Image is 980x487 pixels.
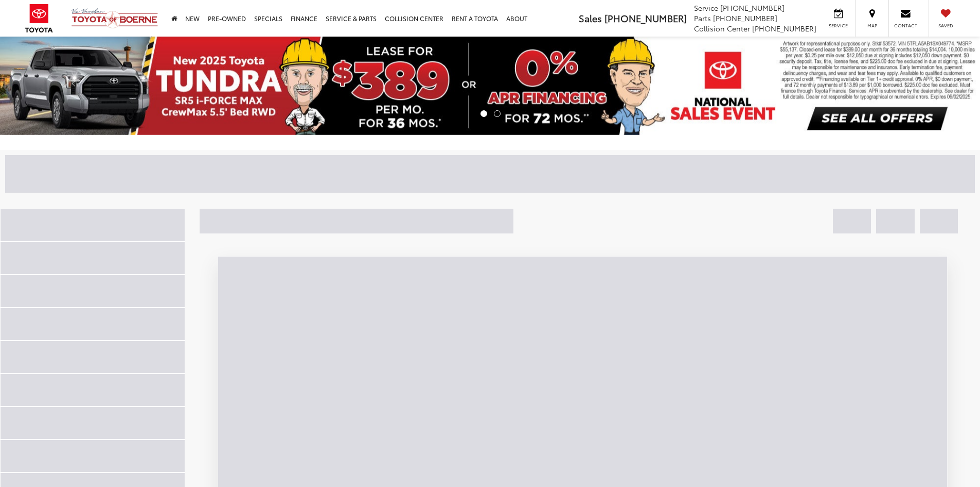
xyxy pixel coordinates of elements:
span: Sales [579,11,602,25]
span: Service [694,3,718,13]
span: [PHONE_NUMBER] [604,11,687,25]
span: [PHONE_NUMBER] [720,3,785,13]
span: Service [827,22,850,29]
span: [PHONE_NUMBER] [713,13,777,23]
span: Contact [894,22,917,29]
img: Vic Vaughan Toyota of Boerne [71,8,158,29]
span: Map [861,22,883,29]
span: Parts [694,13,711,23]
span: Saved [934,22,957,29]
span: Collision Center [694,23,750,33]
span: [PHONE_NUMBER] [752,23,816,33]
